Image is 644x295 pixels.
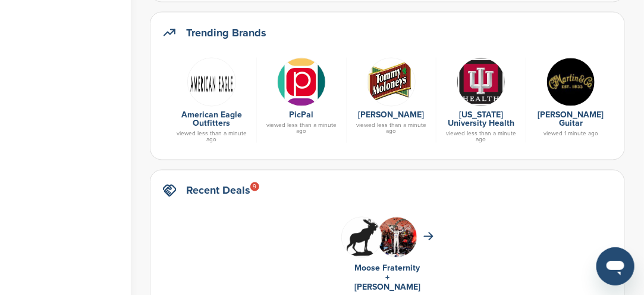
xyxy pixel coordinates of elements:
[277,58,326,107] img: Picpal logo
[546,58,595,107] img: Data
[448,110,514,129] a: [US_STATE] University Health
[181,110,242,129] a: American Eagle Outfitters
[457,58,505,107] img: Data
[250,182,259,191] div: 9
[186,24,266,41] h2: Trending Brands
[290,110,314,120] a: PicPal
[173,58,250,105] a: Screen shot 2018 04 02 at 1.08.49 pm
[353,123,430,135] div: viewed less than a minute ago
[367,58,416,107] img: Open uri20141112 50798 atitda
[186,182,250,199] h2: Recent Deals
[538,110,604,129] a: [PERSON_NAME] Guitar
[263,58,340,105] a: Picpal logo
[353,58,430,105] a: Open uri20141112 50798 atitda
[442,58,520,105] a: Data
[173,131,250,143] div: viewed less than a minute ago
[532,58,610,105] a: Data
[359,110,425,120] a: [PERSON_NAME]
[596,247,634,285] iframe: Button to launch messaging window
[355,263,420,274] a: Moose Fraternity
[187,58,236,107] img: Screen shot 2018 04 02 at 1.08.49 pm
[342,218,382,257] img: Hjwwegho 400x400
[442,131,520,143] div: viewed less than a minute ago
[377,218,417,257] img: 3bs1dc4c 400x400
[532,131,610,137] div: viewed 1 minute ago
[385,273,389,283] a: +
[263,123,340,135] div: viewed less than a minute ago
[354,282,420,293] a: [PERSON_NAME]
